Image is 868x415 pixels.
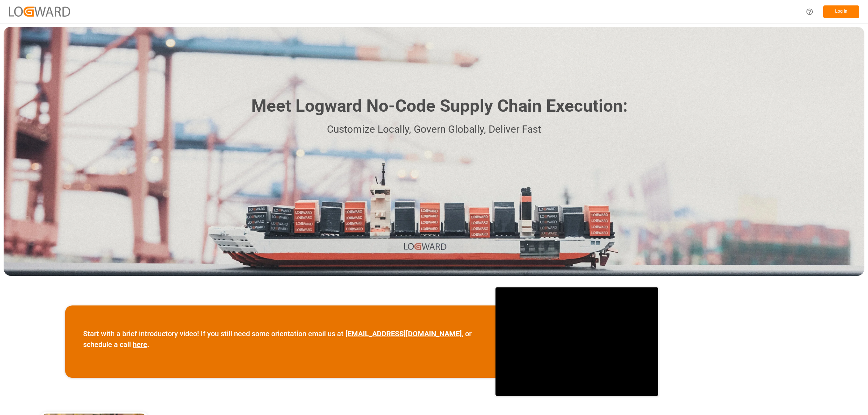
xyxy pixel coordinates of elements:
a: here [133,340,147,349]
button: Help Center [801,4,818,20]
a: [EMAIL_ADDRESS][DOMAIN_NAME] [345,329,462,338]
button: Log In [823,5,859,18]
p: Start with a brief introductory video! If you still need some orientation email us at , or schedu... [83,328,477,350]
img: Logward_new_orange.png [9,7,70,16]
h1: Meet Logward No-Code Supply Chain Execution: [251,93,627,119]
p: Customize Locally, Govern Globally, Deliver Fast [241,121,627,138]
